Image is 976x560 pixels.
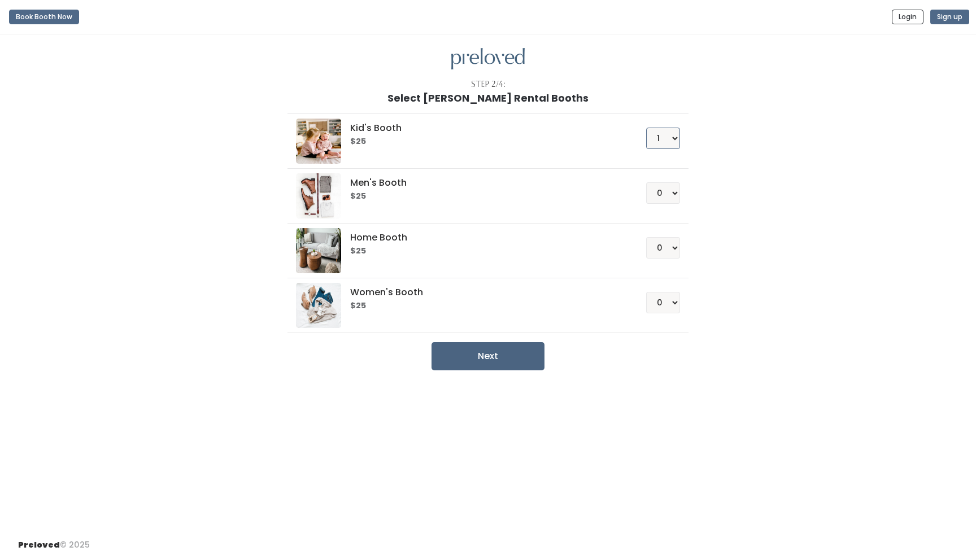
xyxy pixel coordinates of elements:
[930,10,969,24] button: Sign up
[432,342,544,370] button: Next
[350,301,618,310] h6: $25
[350,287,618,297] h5: Women's Booth
[18,530,90,551] div: © 2025
[350,192,618,201] h6: $25
[350,123,618,133] h5: Kid's Booth
[9,5,79,29] a: Book Booth Now
[350,233,618,243] h5: Home Booth
[296,283,341,328] img: preloved logo
[350,178,618,188] h5: Men's Booth
[296,173,341,218] img: preloved logo
[9,10,79,24] button: Book Booth Now
[892,10,923,24] button: Login
[451,48,525,70] img: preloved logo
[350,247,618,256] h6: $25
[350,137,618,146] h6: $25
[387,93,589,104] h1: Select [PERSON_NAME] Rental Booths
[296,119,341,164] img: preloved logo
[296,228,341,273] img: preloved logo
[471,78,506,90] div: Step 2/4:
[18,539,60,550] span: Preloved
